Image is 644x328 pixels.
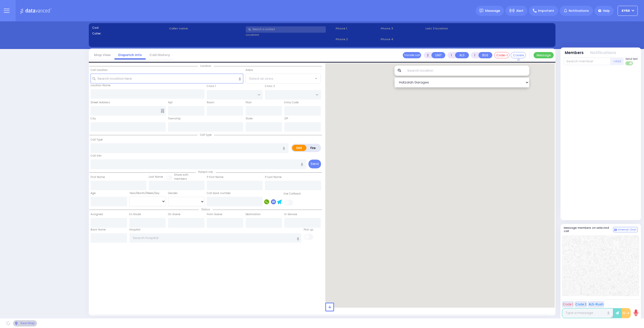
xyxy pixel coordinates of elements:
[20,8,53,14] img: Logo
[614,229,617,231] img: comment-alt.png
[92,26,167,30] label: Cad:
[207,175,223,179] label: P First Name
[129,191,166,195] div: Year/Month/Week/Day
[174,173,188,177] small: Share with
[91,74,244,83] input: Search location here
[292,145,307,151] label: EMS
[207,84,216,88] label: Cross 1
[485,8,500,13] span: Message
[564,58,611,65] input: Search member
[381,26,424,31] span: Phone 3
[91,68,108,72] label: Call Location
[613,227,638,232] button: Internal Chat
[207,212,222,216] label: From Scene
[336,26,379,31] span: Phone 1
[91,83,110,87] label: Location Name
[575,301,587,307] button: Code 2
[169,26,244,31] label: Caller name
[622,9,630,13] span: KY56
[129,233,302,243] input: Search hospital
[161,109,164,113] span: Other building occupants
[91,228,106,232] label: Back Home
[92,31,167,36] label: Caller:
[91,138,103,142] label: Call Type
[168,117,181,121] label: Township
[207,191,231,195] label: Call back number
[569,9,589,13] span: Notifications
[146,53,174,57] a: Call History
[168,101,173,105] label: Apt
[246,68,253,72] label: Areas
[565,50,584,56] button: Members
[284,117,288,121] label: ZIP
[625,57,638,61] span: Send text
[306,145,320,151] label: Fire
[534,52,554,58] button: Message
[114,53,146,57] a: Dispatch info
[284,192,301,196] label: Use Callback
[246,101,252,105] label: Floor
[284,101,299,105] label: Entry Code
[538,9,554,13] span: Important
[91,117,96,121] label: City
[403,52,421,58] button: Transfer call
[625,61,633,66] label: Turn off text
[562,301,574,307] button: Code 1
[455,52,469,58] button: ALS
[91,154,101,158] label: Call Info
[90,53,114,57] a: Map View
[199,208,213,211] span: Status
[265,175,281,179] label: P Last Name
[618,6,638,16] button: KY56
[284,212,297,216] label: In Service
[479,9,483,13] img: message.svg
[308,160,321,168] button: Send
[91,175,105,179] label: First Name
[336,37,379,41] span: Phone 2
[511,52,526,58] button: Covered
[381,37,424,41] span: Phone 4
[197,133,214,137] span: Call type
[13,320,37,326] div: See map
[91,101,110,105] label: Street Address
[494,52,509,58] button: Code-1
[246,33,334,37] label: Location
[265,84,275,88] label: Cross 2
[590,50,616,56] button: Notifications
[207,101,214,105] label: Room
[174,177,187,181] span: members
[249,76,273,81] span: Select an area
[588,301,604,307] button: ALS-Rush
[168,212,180,216] label: On Scene
[404,66,530,76] input: Search location
[168,191,178,195] label: Gender
[246,26,326,33] input: Search a contact
[425,26,489,31] label: Last 3 location
[196,170,216,174] span: Patient info
[603,9,610,13] span: Help
[431,52,445,58] button: UNIT
[91,212,103,216] label: Assigned
[246,117,253,121] label: State
[516,9,524,13] span: Alert
[129,212,141,216] label: En Route
[246,212,261,216] label: Destination
[304,228,313,232] label: Pick up
[198,64,214,68] span: Location
[478,52,492,58] button: BUS
[149,175,163,179] label: Last Name
[618,228,636,231] span: Internal Chat
[129,228,140,232] label: Hospital
[91,191,96,195] label: Age
[564,226,613,233] h5: Message members on selected call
